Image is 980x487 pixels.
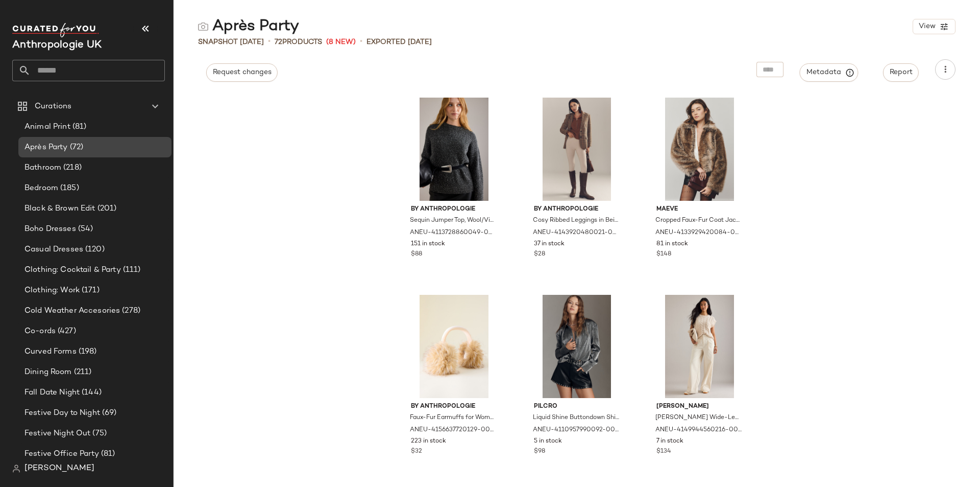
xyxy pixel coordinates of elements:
span: Bathroom [24,162,61,174]
span: 223 in stock [411,437,446,446]
span: ANEU-4149944560216-000-012 [655,426,742,435]
span: Pilcro [534,402,620,411]
span: 5 in stock [534,437,562,446]
span: Animal Print [24,121,70,133]
span: Current Company Name [12,40,102,51]
img: 4133929420084_022_b [648,98,751,201]
span: ANEU-4110957990092-000-113 [533,426,619,435]
span: Cold Weather Accesories [24,305,120,317]
span: (72) [68,142,84,153]
span: Dining Room [24,366,72,378]
span: (81) [99,448,115,460]
button: Request changes [206,63,278,82]
span: • [360,36,362,48]
button: Report [883,63,919,82]
span: Liquid Shine Buttondown Shirt for Women, Polyester/Rayon, Size Medium by Pilcro at Anthropologie [533,413,619,423]
img: 4149944560216_012_e [648,295,751,398]
span: (201) [95,203,117,215]
span: (278) [120,305,140,317]
span: (69) [100,407,117,419]
span: Cosy Ribbed Leggings in Beige, Cotton/Rayon/Acrylic, Size Medium by Anthropologie [533,216,619,225]
img: 4156637720129_270_e [403,295,505,398]
span: Clothing: Cocktail & Party [24,264,121,276]
span: Sequin Jumper Top, Wool/Viscose/Elastane, Size Large by Anthropologie [410,216,496,225]
span: Black & Brown Edit [24,203,95,215]
span: (54) [76,223,93,235]
span: (144) [80,387,102,399]
span: (171) [80,285,100,296]
span: (8 New) [326,37,356,48]
span: Cropped Faux-Fur Coat Jacket for Women in Brown, Polyester, Size Large by Maeve at Anthropologie [655,216,742,225]
span: Request changes [212,68,272,77]
span: Fall Date Night [24,387,80,399]
img: cfy_white_logo.C9jOOHJF.svg [12,23,99,37]
span: 37 in stock [534,240,565,249]
span: • [268,36,271,48]
span: ANEU-4156637720129-000-270 [410,426,496,435]
img: 102736402_012_b [526,98,628,201]
span: Maeve [656,205,743,214]
span: By Anthropologie [534,205,620,214]
span: By Anthropologie [411,205,497,214]
span: (198) [77,346,97,358]
img: 4110957990092_113_b [526,295,628,398]
img: svg%3e [12,465,20,473]
span: Clothing: Work [24,285,80,296]
button: Metadata [800,63,859,82]
img: svg%3e [198,21,208,32]
span: Report [889,68,913,77]
span: ANEU-4133929420084-000-022 [655,228,742,238]
span: Casual Dresses [24,244,83,256]
span: (218) [61,162,82,174]
span: $98 [534,447,545,456]
span: Metadata [806,68,852,77]
span: 151 in stock [411,240,445,249]
span: ANEU-4113728860049-000-004 [410,228,496,238]
img: 4113728860049_004_e4 [403,98,505,201]
span: Snapshot [DATE] [198,37,264,48]
span: ANEU-4143920480021-000-012 [533,228,619,238]
span: Boho Dresses [24,223,76,235]
span: $134 [656,447,671,456]
div: Après Party [198,16,299,37]
span: Bedroom [24,182,58,194]
span: (427) [56,326,76,337]
div: Products [275,37,322,48]
span: 72 [275,38,282,46]
span: (81) [70,121,87,133]
span: Co-ords [24,326,56,337]
span: Festive Night Out [24,428,90,439]
span: [PERSON_NAME] [24,462,94,475]
span: [PERSON_NAME] Wide-Leg Trousers Pants in Beige, Polyester, Size Medium by [PERSON_NAME] at Anthro... [655,413,742,423]
span: Curations [35,101,71,112]
span: $148 [656,250,671,259]
span: By Anthropologie [411,402,497,411]
span: (120) [83,244,105,256]
span: Festive Day to Night [24,407,100,419]
span: $32 [411,447,422,456]
p: Exported [DATE] [366,37,432,48]
span: Festive Office Party [24,448,99,460]
span: Curved Forms [24,346,77,358]
span: (185) [58,182,79,194]
span: $88 [411,250,422,259]
span: (211) [72,366,92,378]
span: Après Party [24,142,68,153]
span: Faux-Fur Earmuffs for Women in Gold, Polyester/Plastic by Anthropologie [410,413,496,423]
span: (111) [121,264,141,276]
span: [PERSON_NAME] [656,402,743,411]
span: 7 in stock [656,437,683,446]
span: View [918,22,936,31]
span: $28 [534,250,545,259]
span: (75) [90,428,107,439]
span: 81 in stock [656,240,688,249]
button: View [913,19,955,34]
